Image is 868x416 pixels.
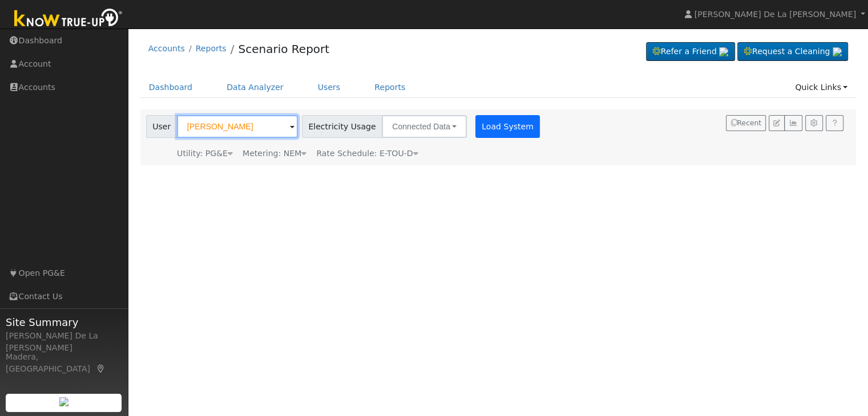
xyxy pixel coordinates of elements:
div: Madera, [GEOGRAPHIC_DATA] [6,351,122,375]
img: retrieve [59,397,68,406]
button: Load System [475,115,540,138]
input: Select a User [177,115,298,138]
a: Map [96,364,106,373]
span: [PERSON_NAME] De La [PERSON_NAME] [695,10,856,19]
img: retrieve [719,47,728,56]
a: Refer a Friend [646,42,735,62]
a: Reports [366,77,414,98]
span: Site Summary [6,315,122,330]
a: Quick Links [786,77,856,98]
button: Edit User [769,115,785,131]
a: Accounts [148,44,185,53]
button: Multi-Series Graph [784,115,802,131]
a: Scenario Report [238,42,329,56]
a: Users [309,77,349,98]
button: Settings [805,115,823,131]
img: retrieve [833,47,842,56]
div: Metering: NEM [243,148,306,160]
a: Request a Cleaning [737,42,848,62]
a: Data Analyzer [218,77,292,98]
span: User [146,115,177,138]
span: Electricity Usage [302,115,382,138]
div: Utility: PG&E [177,148,233,160]
div: [PERSON_NAME] De La [PERSON_NAME] [6,330,122,354]
button: Recent [726,115,766,131]
img: Know True-Up [9,6,128,32]
button: Connected Data [382,115,467,138]
a: Reports [196,44,227,53]
a: Dashboard [140,77,201,98]
a: Help Link [826,115,843,131]
span: Alias: HETOUD [316,149,418,158]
